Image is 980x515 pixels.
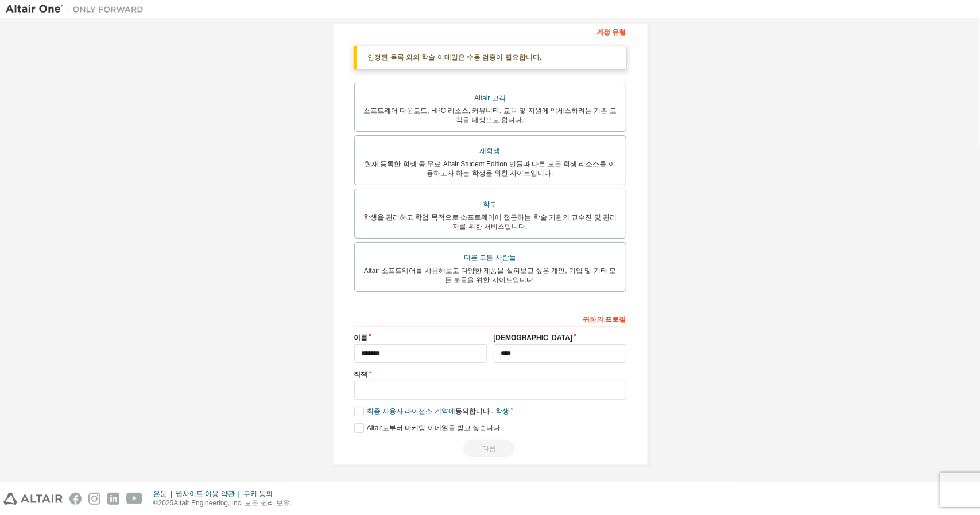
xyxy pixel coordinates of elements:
font: 소프트웨어 다운로드, HPC 리소스, 커뮤니티, 교육 및 지원에 액세스하려는 기존 고객을 대상으로 합니다. [363,107,617,124]
font: 학생을 관리하고 학업 목적으로 소프트웨어에 접근하는 학술 기관의 교수진 및 관리자를 위한 서비스입니다. [363,213,617,231]
div: 계속하려면 EULA를 읽고 동의하세요. [354,440,626,457]
font: 웹사이트 이용 약관 [176,490,235,498]
img: youtube.svg [126,493,143,505]
font: [DEMOGRAPHIC_DATA] [494,334,573,342]
font: 재학생 [480,147,501,155]
font: 다른 모든 사람들 [464,253,516,262]
font: 현재 등록한 학생 중 무료 Altair Student Edition 번들과 다른 모든 학생 리소스를 이용하고자 하는 학생을 위한 사이트입니다. [365,160,615,177]
font: 학생 [495,407,509,415]
font: Altair 소프트웨어를 사용해보고 다양한 제품을 살펴보고 싶은 개인, 기업 및 기타 모든 분들을 위한 사이트입니다. [364,267,616,284]
font: 계정 유형 [596,28,626,36]
font: Altair Engineering, Inc. 모든 권리 보유. [173,499,292,507]
font: 학부 [483,200,497,208]
font: 동의합니다 . [455,407,494,415]
font: 2025 [158,499,174,507]
font: © [153,499,158,507]
font: 귀하의 프로필 [583,315,626,323]
font: Altair 고객 [474,94,506,102]
font: Altair로부터 마케팅 이메일을 받고 싶습니다. [367,424,502,432]
font: 이름 [354,334,368,342]
img: instagram.svg [88,493,100,505]
font: 은둔 [153,490,167,498]
img: altair_logo.svg [3,493,63,505]
font: 직책 [354,370,368,379]
font: 쿠키 동의 [243,490,273,498]
font: 최종 사용자 라이선스 계약에 [367,407,455,415]
img: 알타이르 원 [6,3,149,15]
font: 인정된 목록 외의 학술 이메일은 수동 검증이 필요합니다. [368,53,542,61]
img: linkedin.svg [107,493,119,505]
img: facebook.svg [69,493,82,505]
